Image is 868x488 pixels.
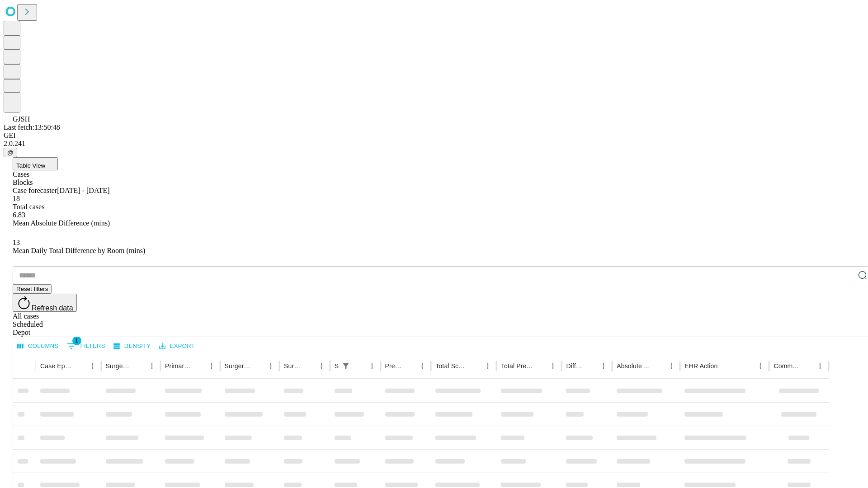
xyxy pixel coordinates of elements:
button: Menu [315,360,328,372]
div: Predicted In Room Duration [385,362,403,370]
div: Surgeon Name [106,362,132,370]
button: Show filters [65,339,108,353]
button: Export [157,339,197,353]
span: Reset filters [16,286,48,292]
div: Absolute Difference [617,362,651,370]
button: Menu [814,360,826,372]
button: Menu [366,360,378,372]
button: Menu [754,360,767,372]
span: 18 [13,195,20,202]
button: Sort [718,360,731,372]
button: Density [111,339,153,353]
button: Menu [416,360,429,372]
button: Sort [353,360,366,372]
button: Select columns [15,339,61,353]
button: Table View [13,157,58,170]
div: 2.0.241 [4,140,864,148]
span: Total cases [13,203,44,211]
button: Sort [193,360,205,372]
div: Total Predicted Duration [501,362,533,370]
button: Sort [652,360,665,372]
div: Total Scheduled Duration [435,362,468,370]
div: Primary Service [165,362,191,370]
button: Refresh data [13,294,77,312]
button: Sort [302,360,315,372]
span: GJSH [13,115,30,123]
button: Sort [252,360,264,372]
button: Show filters [340,360,352,372]
span: Last fetch: 13:50:48 [4,123,60,131]
button: Menu [205,360,218,372]
div: Difference [566,362,584,370]
div: 1 active filter [340,360,352,372]
span: @ [7,149,14,156]
button: Menu [264,360,277,372]
button: Sort [469,360,481,372]
button: Menu [481,360,494,372]
span: 1 [72,336,81,345]
button: Menu [597,360,610,372]
span: Mean Absolute Difference (mins) [13,219,110,227]
button: Menu [665,360,678,372]
button: Menu [86,360,99,372]
button: Sort [74,360,86,372]
button: Sort [534,360,547,372]
div: Case Epic Id [40,362,73,370]
button: Sort [801,360,814,372]
div: Scheduled In Room Duration [335,362,339,370]
div: EHR Action [684,362,717,370]
span: Case forecaster [13,187,57,194]
div: Comments [774,362,800,370]
span: 13 [13,239,20,246]
span: Refresh data [32,304,73,312]
span: [DATE] - [DATE] [57,187,109,194]
button: Reset filters [13,284,52,294]
span: Mean Daily Total Difference by Room (mins) [13,247,145,254]
button: Sort [133,360,146,372]
button: Sort [585,360,597,372]
span: 6.83 [13,211,25,219]
button: @ [4,148,17,157]
button: Sort [403,360,416,372]
div: Surgery Date [284,362,302,370]
button: Menu [547,360,559,372]
button: Menu [146,360,158,372]
div: Surgery Name [225,362,251,370]
span: Table View [16,162,45,169]
div: GEI [4,131,864,140]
